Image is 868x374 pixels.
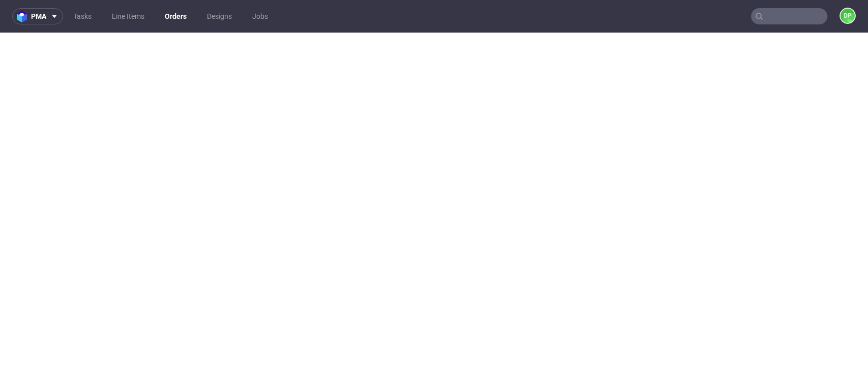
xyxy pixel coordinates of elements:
[12,8,63,24] button: pma
[106,8,151,24] a: Line Items
[17,11,31,22] img: logo
[31,13,46,20] span: pma
[246,8,274,24] a: Jobs
[201,8,238,24] a: Designs
[159,8,193,24] a: Orders
[841,9,855,23] figcaption: DP
[67,8,98,24] a: Tasks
